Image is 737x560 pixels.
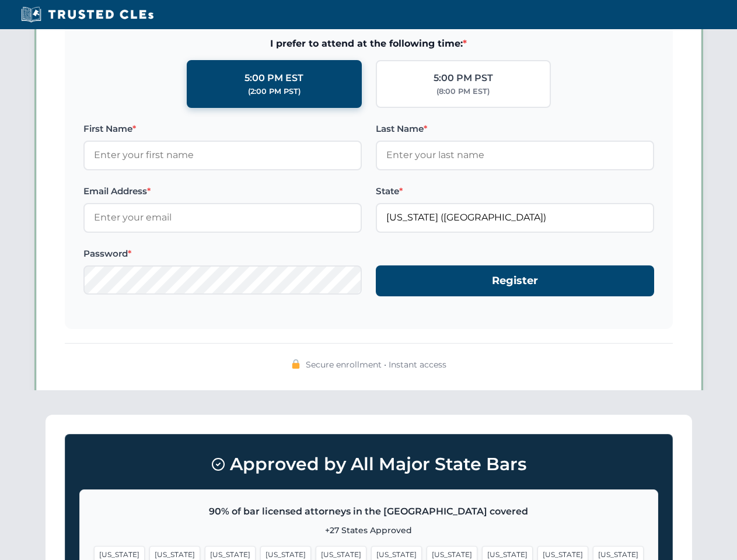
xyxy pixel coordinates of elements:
[18,6,157,23] img: Trusted CLEs
[83,122,362,136] label: First Name
[436,86,490,97] div: (8:00 PM EST)
[83,203,362,232] input: Enter your email
[83,36,654,51] span: I prefer to attend at the following time:
[94,504,644,519] p: 90% of bar licensed attorneys in the [GEOGRAPHIC_DATA] covered
[306,358,446,371] span: Secure enrollment • Instant access
[94,524,644,537] p: +27 States Approved
[248,86,301,97] div: (2:00 PM PST)
[376,184,654,198] label: State
[376,265,654,296] button: Register
[83,141,362,170] input: Enter your first name
[79,449,658,480] h3: Approved by All Major State Bars
[244,71,303,86] div: 5:00 PM EST
[434,71,493,86] div: 5:00 PM PST
[376,141,654,170] input: Enter your last name
[376,122,654,136] label: Last Name
[291,359,301,369] img: 🔒
[376,203,654,232] input: Florida (FL)
[83,247,362,261] label: Password
[83,184,362,198] label: Email Address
